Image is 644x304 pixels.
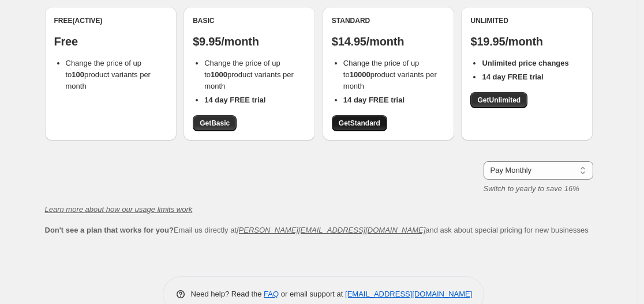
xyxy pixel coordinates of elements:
[211,70,227,79] b: 1000
[482,59,568,67] b: Unlimited price changes
[45,226,174,234] b: Don't see a plan that works for you?
[350,70,370,79] b: 10000
[45,226,589,234] span: Email us directly at and ask about special pricing for new businesses
[193,35,306,48] p: $9.95/month
[72,70,84,79] b: 100
[332,16,445,25] div: Standard
[339,119,380,128] span: Get Standard
[54,35,167,48] p: Free
[45,205,193,214] a: Learn more about how our usage limits work
[200,119,230,128] span: Get Basic
[470,16,583,25] div: Unlimited
[204,59,294,90] span: Change the price of up to product variants per month
[470,92,527,108] a: GetUnlimited
[204,96,265,104] b: 14 day FREE trial
[279,290,345,298] span: or email support at
[237,226,425,234] a: [PERSON_NAME][EMAIL_ADDRESS][DOMAIN_NAME]
[264,290,279,298] a: FAQ
[66,59,151,90] span: Change the price of up to product variants per month
[332,115,387,131] a: GetStandard
[193,16,306,25] div: Basic
[470,35,583,48] p: $19.95/month
[193,115,237,131] a: GetBasic
[477,96,521,105] span: Get Unlimited
[54,16,167,25] div: Free (Active)
[482,73,543,81] b: 14 day FREE trial
[345,290,472,298] a: [EMAIL_ADDRESS][DOMAIN_NAME]
[343,59,437,90] span: Change the price of up to product variants per month
[484,184,579,193] i: Switch to yearly to save 16%
[343,96,405,104] b: 14 day FREE trial
[332,35,445,48] p: $14.95/month
[191,290,264,298] span: Need help? Read the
